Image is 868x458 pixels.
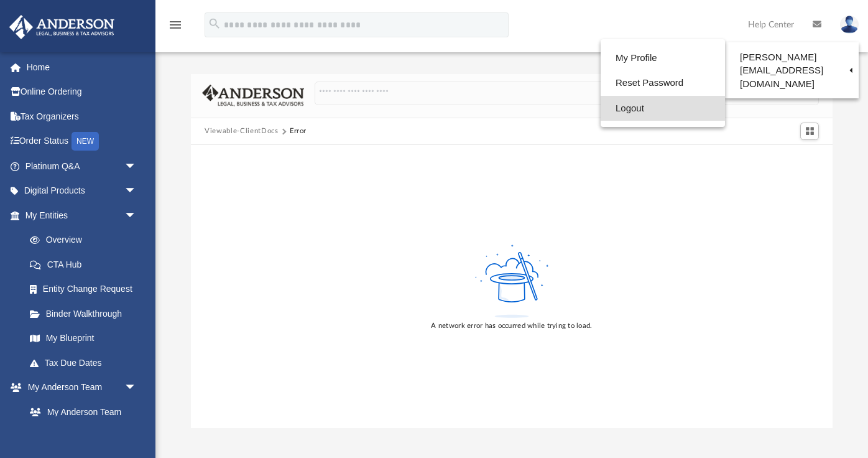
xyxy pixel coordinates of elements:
[124,203,149,228] span: arrow_drop_down
[9,203,155,228] a: My Entitiesarrow_drop_down
[17,326,149,351] a: My Blueprint
[6,15,118,39] img: Anderson Advisors Platinum Portal
[17,252,155,277] a: CTA Hub
[205,126,278,137] button: Viewable-ClientDocs
[315,82,819,105] input: Search files and folders
[9,80,155,105] a: Online Ordering
[9,179,155,203] a: Digital Productsarrow_drop_down
[601,70,725,96] a: Reset Password
[9,154,155,179] a: Platinum Q&Aarrow_drop_down
[800,123,819,140] button: Switch to Grid View
[168,24,183,32] a: menu
[601,45,725,71] a: My Profile
[9,55,155,80] a: Home
[725,45,859,95] a: [PERSON_NAME][EMAIL_ADDRESS][DOMAIN_NAME]
[290,126,306,137] div: Error
[124,179,149,204] span: arrow_drop_down
[431,320,592,332] div: A network error has occurred while trying to load.
[17,277,155,302] a: Entity Change Request
[72,132,99,151] div: NEW
[17,228,155,253] a: Overview
[9,375,149,400] a: My Anderson Teamarrow_drop_down
[124,375,149,401] span: arrow_drop_down
[601,96,725,121] a: Logout
[208,17,221,30] i: search
[9,129,155,154] a: Order StatusNEW
[17,301,155,326] a: Binder Walkthrough
[168,17,183,32] i: menu
[9,104,155,129] a: Tax Organizers
[17,400,143,424] a: My Anderson Team
[840,16,859,34] img: User Pic
[124,154,149,179] span: arrow_drop_down
[17,350,155,375] a: Tax Due Dates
